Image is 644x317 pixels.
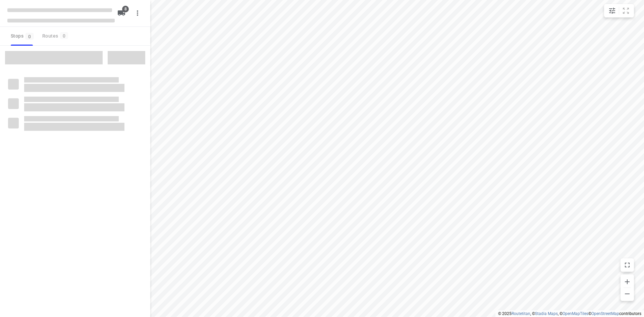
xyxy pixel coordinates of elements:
[591,311,619,316] a: OpenStreetMap
[535,311,558,316] a: Stadia Maps
[605,4,619,17] button: Map settings
[604,4,634,17] div: small contained button group
[562,311,588,316] a: OpenMapTiles
[512,311,530,316] a: Routetitan
[498,311,641,316] li: © 2025 , © , © © contributors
